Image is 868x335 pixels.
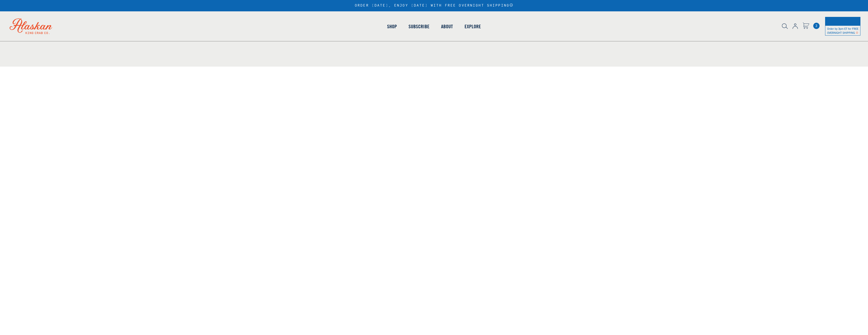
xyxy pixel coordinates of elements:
a: Subscribe [403,12,435,41]
a: Shop [381,12,403,41]
img: Alaskan King Crab Co. logo [3,11,59,41]
a: About [435,12,459,41]
span: Order by 3pm ET for FREE OVERNIGHT SHIPPING [827,27,858,34]
span: Shipping Notice Icon [856,31,858,34]
a: Announcement Bar Modal [509,3,513,8]
a: Explore [459,12,487,41]
a: Cart [803,22,809,30]
span: 3 [813,23,820,29]
img: search [782,23,788,29]
a: Cart [813,23,820,29]
div: ORDER [DATE], ENJOY [DATE] WITH FREE OVERNIGHT SHIPPING [355,3,513,8]
img: account [793,23,798,29]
